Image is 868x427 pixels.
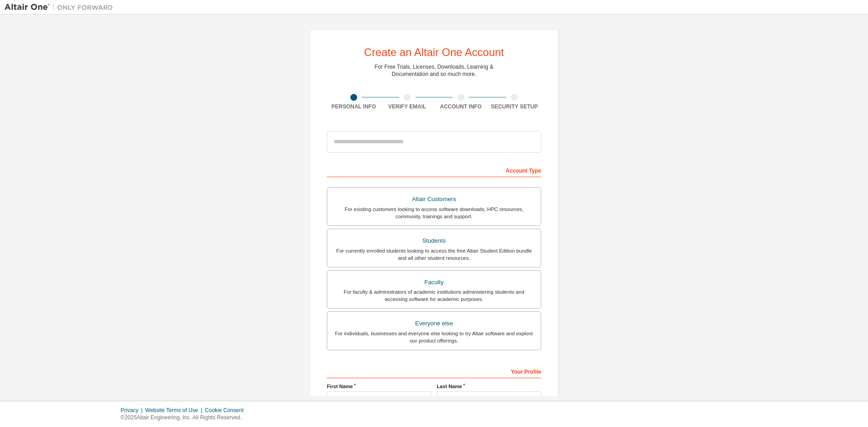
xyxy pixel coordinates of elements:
div: Students [333,235,535,247]
div: Faculty [333,276,535,289]
div: Cookie Consent [205,407,249,414]
div: Altair Customers [333,193,535,206]
div: Security Setup [488,103,542,110]
div: For faculty & administrators of academic institutions administering students and accessing softwa... [333,288,535,303]
div: Privacy [121,407,145,414]
div: Create an Altair One Account [364,47,504,58]
div: For individuals, businesses and everyone else looking to try Altair software and explore our prod... [333,330,535,344]
div: Verify Email [381,103,434,110]
label: First Name [327,383,431,390]
div: For currently enrolled students looking to access the free Altair Student Edition bundle and all ... [333,247,535,262]
div: Website Terms of Use [145,407,205,414]
div: Personal Info [327,103,381,110]
label: Last Name [437,383,541,390]
div: For existing customers looking to access software downloads, HPC resources, community, trainings ... [333,206,535,220]
div: Everyone else [333,317,535,330]
p: © 2025 Altair Engineering, Inc. All Rights Reserved. [121,414,249,422]
div: Your Profile [327,364,541,378]
div: For Free Trials, Licenses, Downloads, Learning & Documentation and so much more. [375,63,494,78]
img: Altair One [5,3,118,12]
div: Account Type [327,163,541,177]
div: Account Info [434,103,488,110]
